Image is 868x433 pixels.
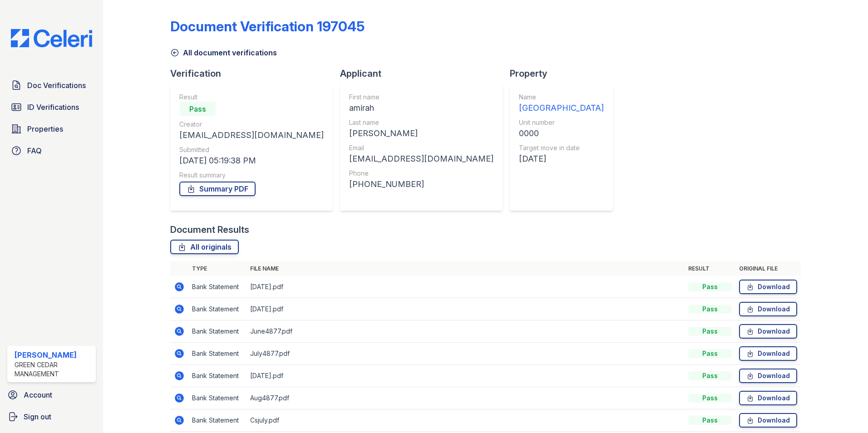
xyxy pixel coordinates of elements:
[179,129,324,142] div: [EMAIL_ADDRESS][DOMAIN_NAME]
[247,365,685,387] td: [DATE].pdf
[688,349,732,358] div: Pass
[179,93,324,102] div: Result
[830,397,859,424] iframe: chat widget
[519,93,604,114] a: Name [GEOGRAPHIC_DATA]
[170,223,249,236] div: Document Results
[27,123,63,134] span: Properties
[247,343,685,365] td: July4877.pdf
[340,67,510,80] div: Applicant
[188,298,247,320] td: Bank Statement
[4,29,99,47] img: CE_Logo_Blue-a8612792a0a2168367f1c8372b55b34899dd931a85d93a1a3d3e32e68fde9ad4.png
[247,276,685,298] td: [DATE].pdf
[735,261,801,276] th: Original file
[739,346,797,361] a: Download
[688,305,732,314] div: Pass
[685,261,735,276] th: Result
[24,411,51,422] span: Sign out
[349,127,493,140] div: [PERSON_NAME]
[170,67,340,80] div: Verification
[510,67,620,80] div: Property
[739,280,797,294] a: Download
[27,102,79,113] span: ID Verifications
[170,47,277,58] a: All document verifications
[519,127,604,140] div: 0000
[179,182,256,196] a: Summary PDF
[739,302,797,316] a: Download
[519,118,604,127] div: Unit number
[7,76,96,94] a: Doc Verifications
[739,324,797,339] a: Download
[7,142,96,160] a: FAQ
[688,371,732,380] div: Pass
[349,93,493,102] div: First name
[739,369,797,383] a: Download
[7,98,96,116] a: ID Verifications
[179,171,324,180] div: Result summary
[247,320,685,343] td: June4877.pdf
[688,282,732,291] div: Pass
[247,387,685,409] td: Aug4877.pdf
[247,409,685,432] td: Csjuly.pdf
[188,387,247,409] td: Bank Statement
[7,120,96,138] a: Properties
[179,145,324,154] div: Submitted
[179,154,324,167] div: [DATE] 05:19:38 PM
[247,261,685,276] th: File name
[188,320,247,343] td: Bank Statement
[179,102,216,116] div: Pass
[170,18,365,34] div: Document Verification 197045
[15,349,92,360] div: [PERSON_NAME]
[27,145,42,156] span: FAQ
[349,118,493,127] div: Last name
[739,391,797,405] a: Download
[349,153,493,165] div: [EMAIL_ADDRESS][DOMAIN_NAME]
[27,80,86,91] span: Doc Verifications
[688,394,732,403] div: Pass
[188,276,247,298] td: Bank Statement
[247,298,685,320] td: [DATE].pdf
[188,343,247,365] td: Bank Statement
[188,409,247,432] td: Bank Statement
[24,389,52,400] span: Account
[349,169,493,178] div: Phone
[349,102,493,114] div: amirah
[519,93,604,102] div: Name
[688,327,732,336] div: Pass
[519,102,604,114] div: [GEOGRAPHIC_DATA]
[519,143,604,153] div: Target move in date
[349,143,493,153] div: Email
[4,386,99,404] a: Account
[688,416,732,425] div: Pass
[349,178,493,191] div: [PHONE_NUMBER]
[188,261,247,276] th: Type
[4,408,99,426] a: Sign out
[170,240,239,254] a: All originals
[188,365,247,387] td: Bank Statement
[179,120,324,129] div: Creator
[519,153,604,165] div: [DATE]
[739,413,797,428] a: Download
[15,360,92,379] div: Green Cedar Management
